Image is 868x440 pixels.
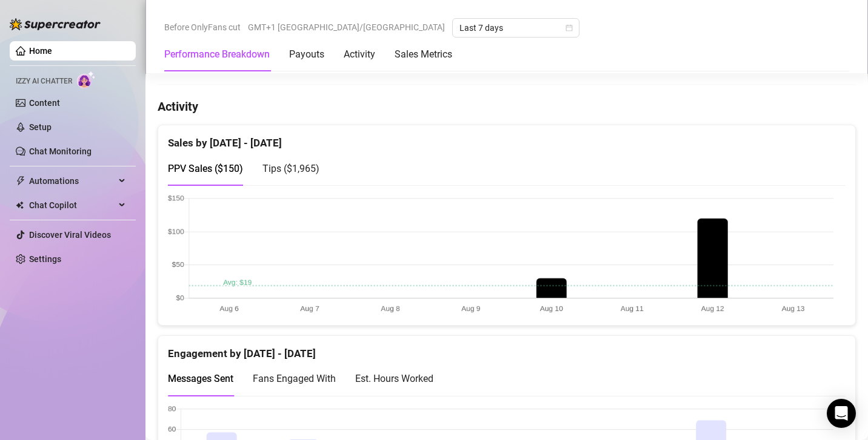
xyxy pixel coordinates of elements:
[566,24,573,31] span: calendar
[395,47,452,62] div: Sales Metrics
[344,47,375,62] div: Activity
[827,399,856,428] div: Open Intercom Messenger
[253,373,336,384] span: Fans Engaged With
[289,47,324,62] div: Payouts
[164,47,270,62] div: Performance Breakdown
[262,163,319,174] span: Tips ( $1,965 )
[158,98,856,115] h4: Activity
[77,71,96,88] img: AI Chatter
[29,254,61,264] a: Settings
[16,176,25,186] span: thunderbolt
[248,18,445,36] span: GMT+1 [GEOGRAPHIC_DATA]/[GEOGRAPHIC_DATA]
[168,125,846,151] div: Sales by [DATE] - [DATE]
[168,373,233,384] span: Messages Sent
[16,76,72,87] span: Izzy AI Chatter
[29,98,60,108] a: Content
[29,195,115,215] span: Chat Copilot
[168,163,243,174] span: PPV Sales ( $150 )
[164,18,241,36] span: Before OnlyFans cut
[10,18,101,30] img: logo-BBDzfeDw.svg
[29,46,52,56] a: Home
[459,19,572,37] span: Last 7 days
[29,230,111,240] a: Discover Viral Videos
[29,146,92,156] a: Chat Monitoring
[16,201,24,209] img: Chat Copilot
[168,336,846,362] div: Engagement by [DATE] - [DATE]
[355,371,433,386] div: Est. Hours Worked
[29,122,52,132] a: Setup
[29,171,115,191] span: Automations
